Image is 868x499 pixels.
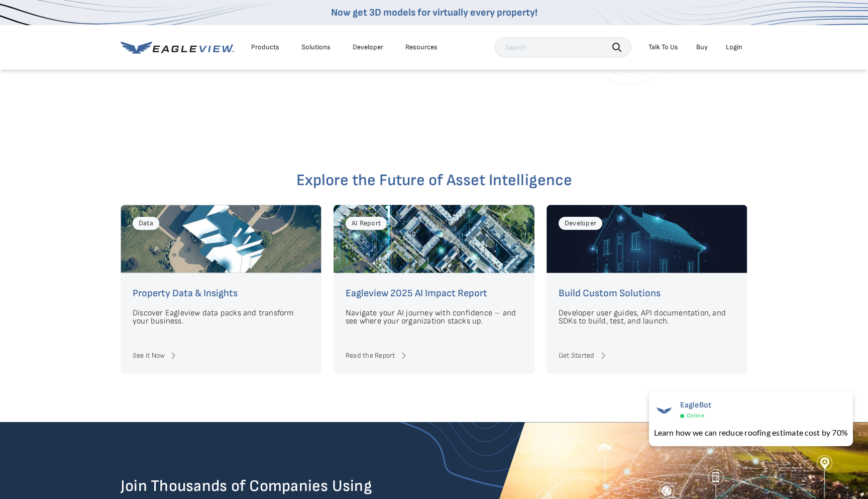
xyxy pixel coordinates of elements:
p: Developer user guides, API documentation, and SDKs to build, test, and launch. [559,309,735,325]
img: EagleBot [654,400,674,421]
div: Products [251,43,279,52]
div: Data [133,217,159,230]
a: Get Started [559,350,735,362]
a: Developer [353,43,383,52]
a: Read the Report [346,350,522,362]
div: Talk To Us [648,43,678,52]
input: Search [495,37,631,57]
div: Solutions [301,43,331,52]
p: Discover Eagleview data packs and transform your business. [133,309,309,325]
h4: Build Custom Solutions [559,285,735,301]
h4: Eagleview 2025 AI Impact Report [346,285,522,301]
div: Login [726,43,742,52]
span: Online [687,412,704,420]
h4: Property Data & Insights [133,285,309,301]
a: Buy [696,43,708,52]
div: Resources [405,43,438,52]
a: See it Now [133,350,309,362]
div: Learn how we can reduce roofing estimate cost by 70% [654,427,848,439]
span: EagleBot [680,400,712,410]
p: Navigate your AI journey with confidence – and see where your organization stacks up. [346,309,522,325]
div: AI Report [346,217,387,230]
div: Developer [559,217,602,230]
a: Now get 3D models for virtually every property! [331,7,537,19]
h2: Explore the Future of Asset Intelligence [121,173,747,189]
